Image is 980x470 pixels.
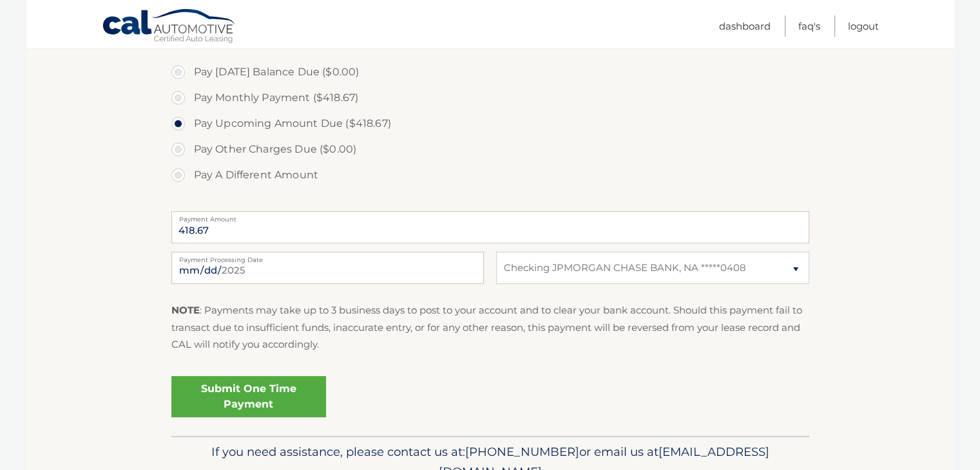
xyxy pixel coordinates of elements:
[171,211,809,243] input: Payment Amount
[171,136,809,162] label: Pay Other Charges Due ($0.00)
[465,444,579,459] span: [PHONE_NUMBER]
[171,111,809,136] label: Pay Upcoming Amount Due ($418.67)
[171,162,809,188] label: Pay A Different Amount
[102,8,237,46] a: Cal Automotive
[171,211,809,221] label: Payment Amount
[171,252,484,262] label: Payment Processing Date
[171,376,326,417] a: Submit One Time Payment
[848,15,879,37] a: Logout
[171,252,484,284] input: Payment Date
[171,302,809,353] p: : Payments may take up to 3 business days to post to your account and to clear your bank account....
[171,59,809,85] label: Pay [DATE] Balance Due ($0.00)
[171,304,200,316] strong: NOTE
[798,15,820,37] a: FAQ's
[719,15,771,37] a: Dashboard
[171,85,809,111] label: Pay Monthly Payment ($418.67)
